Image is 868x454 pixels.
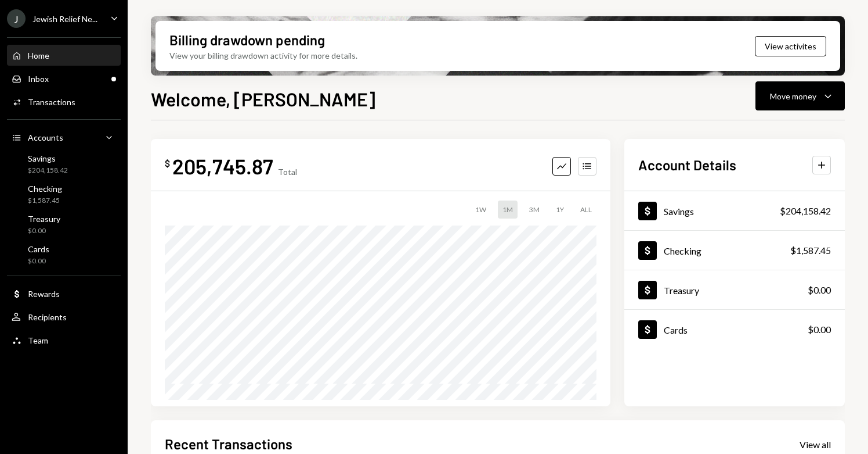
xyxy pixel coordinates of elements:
[525,201,544,219] div: 3M
[32,14,97,24] div: Jewish Relief Ne...
[28,133,63,142] div: Accounts
[624,231,845,270] a: Checking$1,587.45
[755,81,845,110] button: Move money
[7,45,121,66] a: Home
[664,285,699,296] div: Treasury
[808,323,831,337] div: $0.00
[664,206,694,217] div: Savings
[7,241,121,269] a: Cards$0.00
[800,439,831,451] div: View all
[28,335,48,345] div: Team
[28,97,75,107] div: Transactions
[770,90,816,102] div: Move money
[28,214,60,224] div: Treasury
[151,87,375,110] h1: Welcome, [PERSON_NAME]
[790,244,831,258] div: $1,587.45
[7,283,121,304] a: Rewards
[7,306,121,327] a: Recipients
[755,36,826,56] button: View activites
[28,196,62,206] div: $1,587.45
[780,204,831,218] div: $204,158.42
[169,49,357,62] div: View your billing drawdown activity for more details.
[664,245,701,256] div: Checking
[498,201,518,219] div: 1M
[624,310,845,349] a: Cards$0.00
[28,244,49,254] div: Cards
[808,283,831,297] div: $0.00
[165,158,170,169] div: $
[165,434,292,453] h2: Recent Transactions
[7,9,26,28] div: J
[7,150,121,178] a: Savings$204,158.42
[28,289,60,299] div: Rewards
[28,51,49,60] div: Home
[7,91,121,112] a: Transactions
[28,226,60,236] div: $0.00
[800,438,831,451] a: View all
[7,330,121,351] a: Team
[278,167,297,177] div: Total
[664,324,688,335] div: Cards
[7,210,121,238] a: Treasury$0.00
[7,180,121,208] a: Checking$1,587.45
[28,74,49,84] div: Inbox
[28,184,62,194] div: Checking
[172,153,273,179] div: 205,745.87
[624,191,845,230] a: Savings$204,158.42
[624,270,845,309] a: Treasury$0.00
[576,201,596,219] div: ALL
[28,153,68,163] div: Savings
[551,201,569,219] div: 1Y
[169,30,325,49] div: Billing drawdown pending
[638,155,736,174] h2: Account Details
[7,127,121,148] a: Accounts
[471,201,491,219] div: 1W
[28,166,68,176] div: $204,158.42
[28,312,67,322] div: Recipients
[7,68,121,89] a: Inbox
[28,256,49,266] div: $0.00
